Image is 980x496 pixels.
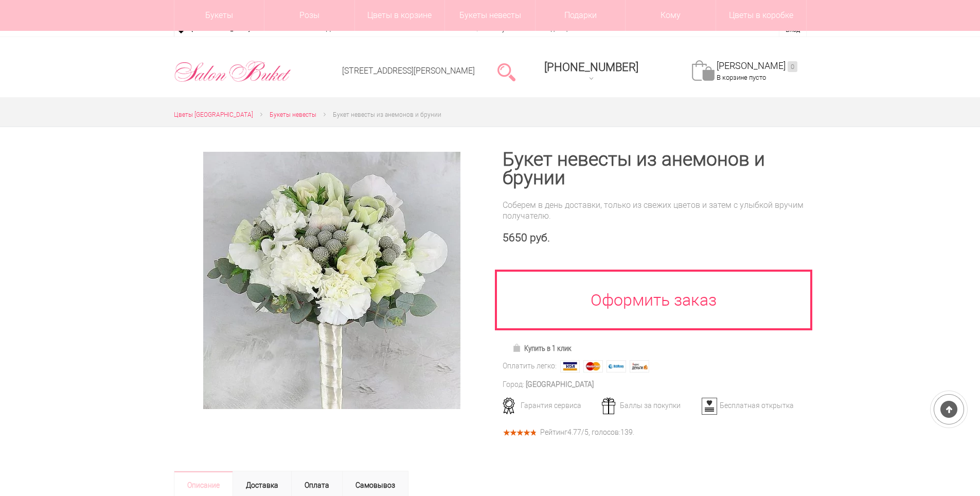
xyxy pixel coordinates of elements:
[503,232,807,244] div: 5650 руб.
[560,360,580,373] img: Visa
[583,360,603,373] img: MasterCard
[526,379,594,390] div: [GEOGRAPHIC_DATA]
[174,110,253,120] a: Цветы [GEOGRAPHIC_DATA]
[544,61,638,74] span: [PHONE_NUMBER]
[203,152,460,409] img: Букет невесты из анемонов и брунии
[342,66,475,76] a: [STREET_ADDRESS][PERSON_NAME]
[512,344,524,352] img: Купить в 1 клик
[538,57,645,86] a: [PHONE_NUMBER]
[174,58,292,85] img: Цветы Нижний Новгород
[508,341,576,356] a: Купить в 1 клик
[630,360,649,373] img: Яндекс Деньги
[540,430,634,435] div: Рейтинг /5, голосов: .
[186,152,478,409] a: Увеличить
[270,110,316,120] a: Букеты невесты
[788,61,797,72] ins: 0
[698,401,799,410] div: Бесплатная открытка
[495,270,813,330] a: Оформить заказ
[598,401,700,410] div: Баллы за покупки
[503,379,524,390] div: Город:
[333,111,441,118] span: Букет невесты из анемонов и брунии
[503,150,807,187] h1: Букет невесты из анемонов и брунии
[607,360,626,373] img: Webmoney
[503,361,557,371] div: Оплатить легко:
[270,111,316,118] span: Букеты невесты
[717,74,766,81] span: В корзине пусто
[717,60,797,72] a: [PERSON_NAME]
[567,428,581,436] span: 4.77
[174,111,253,118] span: Цветы [GEOGRAPHIC_DATA]
[503,200,807,221] div: Соберем в день доставки, только из свежих цветов и затем с улыбкой вручим получателю.
[620,428,633,436] span: 139
[499,401,600,410] div: Гарантия сервиса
